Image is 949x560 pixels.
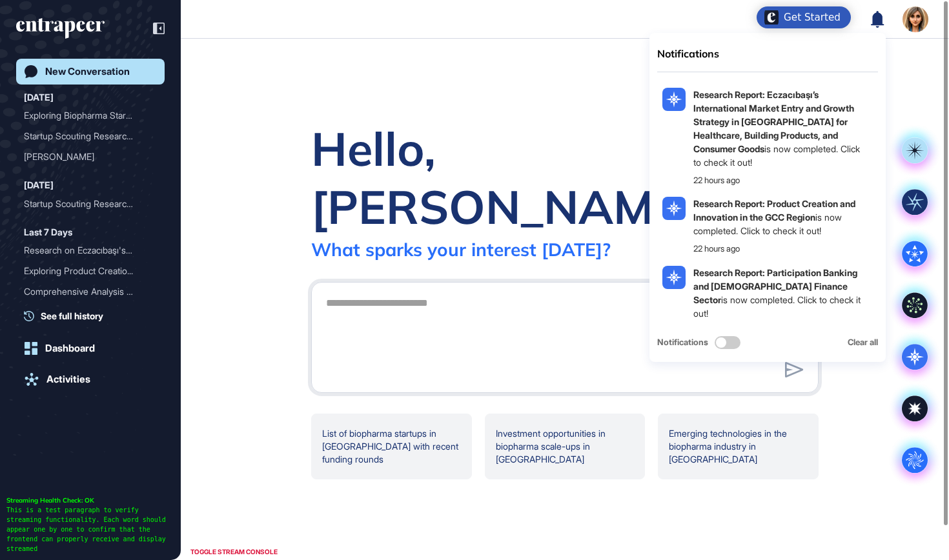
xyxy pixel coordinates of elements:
div: Reese [24,146,157,167]
a: New Conversation [16,59,165,85]
div: Comprehensive Analysis of Startups in the In-Call AI Space: Innovations in Audio and Video Call E... [24,281,157,302]
a: Dashboard [16,335,165,361]
div: What sparks your interest [DATE]? [311,238,611,261]
div: 22 hours ago [693,243,740,255]
div: Get Started [784,11,841,24]
div: [DATE] [24,177,54,193]
div: Startup Scouting Research... [24,126,147,146]
a: Activities [16,366,165,392]
div: List of biopharma startups in [GEOGRAPHIC_DATA] with recent funding rounds [311,414,472,479]
div: Exploring Biopharma Startups in Shanghai [24,105,157,126]
b: Research Report: Product Creation and Innovation in the GCC Region [693,198,855,223]
div: Startup Scouting Research on Digital Health Solutions in Shanghai: Focus on Telehealth, Wearables... [24,126,157,146]
div: is now completed. Click to check it out! [693,197,866,237]
div: Last 7 Days [24,225,72,240]
div: Emerging technologies in the biopharma industry in [GEOGRAPHIC_DATA] [658,414,819,479]
div: is now completed. Click to check it out! [693,88,866,169]
div: [PERSON_NAME] [24,146,147,167]
div: Comprehensive Analysis of... [24,281,147,302]
div: Clear all [848,336,878,349]
div: TOGGLE STREAM CONSOLE [187,544,281,560]
div: Startup Scouting Research for Shanghai, China [24,194,157,214]
span: Notifications [657,336,708,349]
div: Research on Eczacıbaşı's Sustainable Growth Strategies for U.S. Market Entry [24,240,157,261]
div: Exploring Product Creatio... [24,261,147,281]
img: launcher-image-alternative-text [764,10,779,25]
div: Hello, [PERSON_NAME] [311,119,819,235]
div: 22 hours ago [693,174,740,187]
div: Research on Eczacıbaşı's ... [24,240,147,261]
div: Open Get Started checklist [757,6,851,28]
a: See full history [24,309,165,323]
div: New Conversation [45,66,130,77]
div: Exploring Product Creation as a Catalyst for Economic Growth and Brand Differentiation in the GCC... [24,261,157,281]
div: Dashboard [45,343,95,354]
div: 22 hours ago [693,325,740,338]
div: [DATE] [24,90,54,105]
div: is now completed. Click to check it out! [693,266,866,320]
div: entrapeer-logo [16,18,105,39]
div: Activities [46,374,90,385]
b: Research Report: Eczacıbaşı’s International Market Entry and Growth Strategy in [GEOGRAPHIC_DATA]... [693,89,854,154]
span: See full history [41,309,103,323]
div: Exploring Biopharma Start... [24,105,147,126]
div: Investment opportunities in biopharma scale-ups in [GEOGRAPHIC_DATA] [485,414,646,479]
div: Notifications [657,46,878,61]
b: Research Report: Participation Banking and [DEMOGRAPHIC_DATA] Finance Sector [693,267,857,305]
img: user-avatar [903,6,928,32]
div: Startup Scouting Research... [24,194,147,214]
